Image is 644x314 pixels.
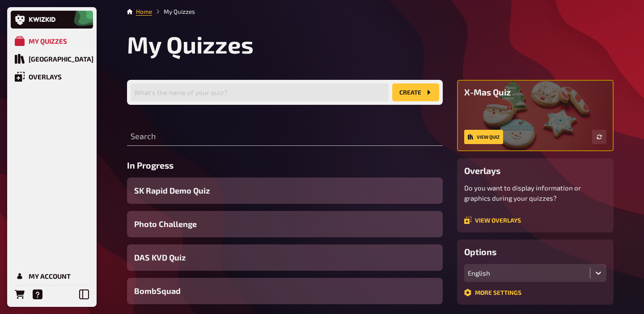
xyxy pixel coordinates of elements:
[134,185,210,197] span: SK Rapid Demo Quiz
[464,247,606,257] h3: Options
[136,7,152,16] li: Home
[464,217,521,224] a: View overlays
[29,37,67,45] div: My Quizzes
[134,218,197,230] span: Photo Challenge
[131,83,389,101] input: What's the name of your quiz?
[134,285,181,297] span: BombSquad
[127,160,443,170] h3: In Progress
[152,7,195,16] li: My Quizzes
[127,128,443,146] input: Search
[11,285,29,303] a: Orders
[392,83,439,101] button: create
[127,30,614,58] h1: My Quizzes
[127,244,443,271] a: DAS KVD Quiz
[127,178,443,204] a: SK Rapid Demo Quiz
[29,55,93,63] div: [GEOGRAPHIC_DATA]
[464,289,521,296] a: More settings
[11,68,93,86] a: Overlays
[136,8,152,15] a: Home
[127,278,443,304] a: BombSquad
[468,269,586,277] div: English
[11,267,93,285] a: My Account
[29,285,47,303] a: Help
[464,183,606,203] p: Do you want to display information or graphics during your quizzes?
[464,165,606,176] h3: Overlays
[11,50,93,68] a: Quiz Library
[127,211,443,237] a: Photo Challenge
[29,73,62,81] div: Overlays
[29,272,71,280] div: My Account
[464,87,606,97] h3: X-Mas Quiz
[11,32,93,50] a: My Quizzes
[134,252,186,264] span: DAS KVD Quiz
[464,130,503,144] a: View quiz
